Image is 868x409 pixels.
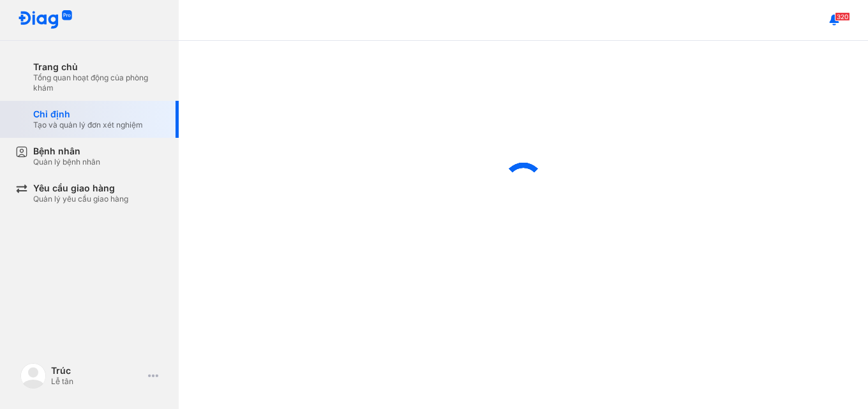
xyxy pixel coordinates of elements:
[33,120,143,130] div: Tạo và quản lý đơn xét nghiệm
[33,73,163,93] div: Tổng quan hoạt động của phòng khám
[835,12,850,21] span: 320
[20,363,46,389] img: logo
[51,365,143,376] div: Trúc
[33,182,128,194] div: Yêu cầu giao hàng
[33,194,128,204] div: Quản lý yêu cầu giao hàng
[18,10,73,30] img: logo
[33,61,163,73] div: Trang chủ
[51,376,143,387] div: Lễ tân
[33,157,100,167] div: Quản lý bệnh nhân
[33,145,100,157] div: Bệnh nhân
[33,108,143,120] div: Chỉ định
